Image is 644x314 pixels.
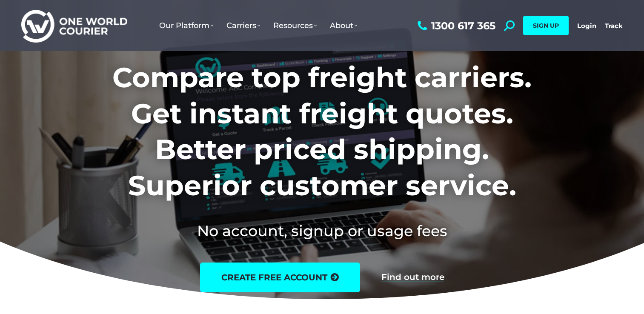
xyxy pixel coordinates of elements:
[323,12,364,39] a: About
[56,60,588,203] h1: Compare top freight carriers. Get instant freight quotes. Better priced shipping. Superior custom...
[533,22,559,29] span: SIGN UP
[273,21,317,30] span: Resources
[153,12,220,39] a: Our Platform
[605,22,623,30] a: Track
[226,21,260,30] span: Carriers
[381,273,444,282] a: Find out more
[220,12,267,39] a: Carriers
[159,21,214,30] span: Our Platform
[21,9,127,43] img: One World Courier
[415,20,495,31] a: 1300 617 365
[56,220,588,241] h2: No account, signup or usage fees
[330,21,358,30] span: About
[200,263,360,292] a: create free account
[523,16,569,35] a: SIGN UP
[577,22,596,30] a: Login
[267,12,323,39] a: Resources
